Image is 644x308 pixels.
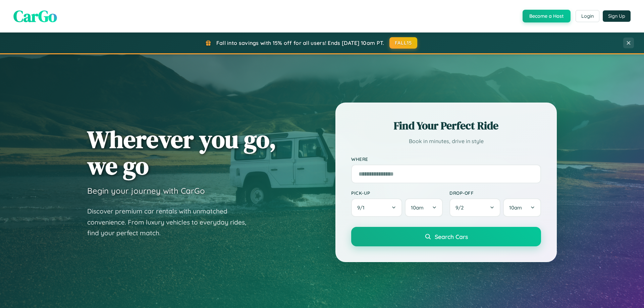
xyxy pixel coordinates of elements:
[449,190,541,196] label: Drop-off
[351,136,541,146] p: Book in minutes, drive in style
[576,10,599,22] button: Login
[87,186,205,196] h3: Begin your journey with CarGo
[435,233,468,240] span: Search Cars
[449,198,500,217] button: 9/2
[523,10,571,22] button: Become a Host
[405,198,443,217] button: 10am
[351,156,541,162] label: Where
[389,37,418,49] button: FALL15
[509,204,522,211] span: 10am
[87,126,276,179] h1: Wherever you go, we go
[216,40,384,46] span: Fall into savings with 15% off for all users! Ends [DATE] 10am PT.
[87,206,255,239] p: Discover premium car rentals with unmatched convenience. From luxury vehicles to everyday rides, ...
[351,198,402,217] button: 9/1
[13,5,57,27] span: CarGo
[503,198,541,217] button: 10am
[351,227,541,246] button: Search Cars
[455,204,467,211] span: 9 / 2
[357,204,368,211] span: 9 / 1
[351,190,443,196] label: Pick-up
[351,118,541,133] h2: Find Your Perfect Ride
[603,10,631,22] button: Sign Up
[411,204,424,211] span: 10am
